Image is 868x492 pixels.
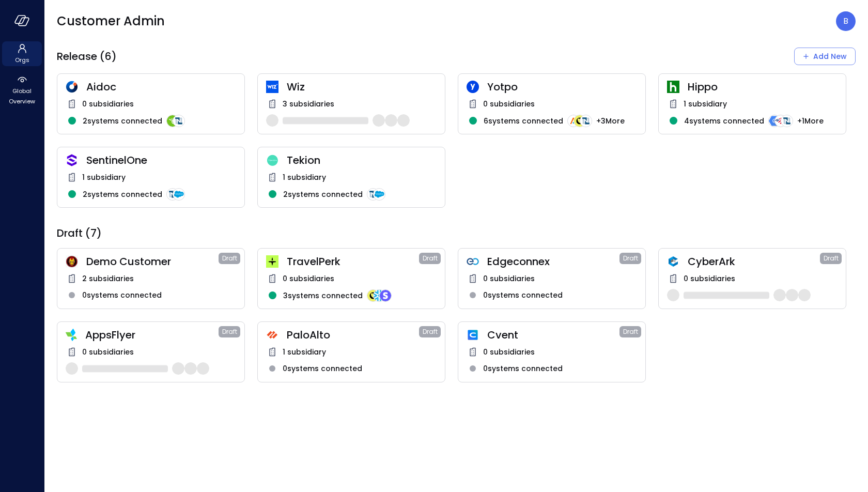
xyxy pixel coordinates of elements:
[667,81,679,93] img: ynjrjpaiymlkbkxtflmu
[623,253,638,264] span: Draft
[567,115,580,127] img: integration-logo
[57,50,117,63] span: Release (6)
[57,13,165,29] span: Customer Admin
[423,253,438,264] span: Draft
[283,189,363,200] span: 2 systems connected
[266,255,278,268] img: euz2wel6fvrjeyhjwgr9
[287,153,437,167] span: Tekion
[684,98,727,110] span: 1 subsidiary
[283,172,326,183] span: 1 subsidiary
[373,188,385,201] img: integration-logo
[379,289,392,302] img: integration-logo
[66,81,78,93] img: hddnet8eoxqedtuhlo6i
[83,189,162,200] span: 2 systems connected
[781,115,793,127] img: integration-logo
[367,289,379,302] img: integration-logo
[574,115,586,127] img: integration-logo
[467,255,479,268] img: gkfkl11jtdpupy4uruhy
[287,255,419,268] span: TravelPerk
[483,363,563,374] span: 0 systems connected
[688,80,838,94] span: Hippo
[797,115,824,127] span: + 1 More
[423,327,438,337] span: Draft
[684,273,735,284] span: 0 subsidiaries
[373,289,385,302] img: integration-logo
[287,328,419,342] span: PaloAlto
[487,255,619,268] span: Edgeconnex
[57,226,102,240] span: Draft (7)
[222,327,237,337] span: Draft
[2,72,42,107] div: Global Overview
[82,98,134,110] span: 0 subsidiaries
[483,273,535,284] span: 0 subsidiaries
[596,115,625,127] span: + 3 More
[287,80,437,94] span: Wiz
[580,115,592,127] img: integration-logo
[483,346,535,358] span: 0 subsidiaries
[82,273,134,284] span: 2 subsidiaries
[824,253,839,264] span: Draft
[484,115,563,127] span: 6 systems connected
[467,81,479,93] img: rosehlgmm5jjurozkspi
[222,253,237,264] span: Draft
[813,50,847,63] div: Add New
[173,115,185,127] img: integration-logo
[66,154,78,166] img: oujisyhxiqy1h0xilnqx
[794,48,856,65] button: Add New
[483,289,563,301] span: 0 systems connected
[483,98,535,110] span: 0 subsidiaries
[283,273,334,284] span: 0 subsidiaries
[843,15,848,27] p: B
[283,363,362,374] span: 0 systems connected
[623,327,638,337] span: Draft
[85,328,219,342] span: AppsFlyer
[774,115,787,127] img: integration-logo
[283,98,334,110] span: 3 subsidiaries
[367,188,379,201] img: integration-logo
[86,80,236,94] span: Aidoc
[266,329,278,341] img: hs4uxyqbml240cwf4com
[2,41,42,66] div: Orgs
[82,172,126,183] span: 1 subsidiary
[266,155,278,166] img: dweq851rzgflucm4u1c8
[83,115,162,127] span: 2 systems connected
[487,80,637,94] span: Yotpo
[66,255,78,268] img: scnakozdowacoarmaydw
[283,346,326,358] span: 1 subsidiary
[166,188,179,201] img: integration-logo
[82,346,134,358] span: 0 subsidiaries
[684,115,764,127] span: 4 systems connected
[86,153,236,167] span: SentinelOne
[86,255,219,268] span: Demo Customer
[66,329,77,341] img: zbmm8o9awxf8yv3ehdzf
[794,48,856,65] div: Add New Organization
[283,290,363,301] span: 3 systems connected
[6,86,38,106] span: Global Overview
[467,329,479,341] img: dffl40ddomgeofigsm5p
[266,81,278,93] img: cfcvbyzhwvtbhao628kj
[836,11,856,31] div: Boaz
[173,188,185,201] img: integration-logo
[667,255,679,268] img: a5he5ildahzqx8n3jb8t
[166,115,179,127] img: integration-logo
[487,328,619,342] span: Cvent
[768,115,781,127] img: integration-logo
[15,55,29,65] span: Orgs
[688,255,820,268] span: CyberArk
[82,289,162,301] span: 0 systems connected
